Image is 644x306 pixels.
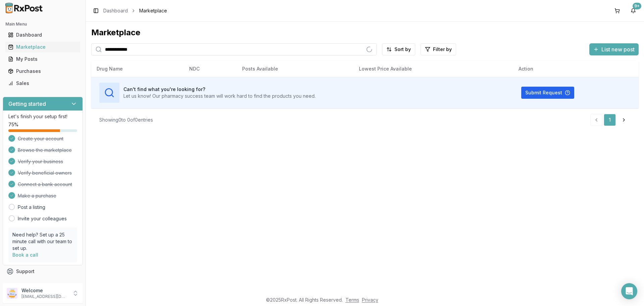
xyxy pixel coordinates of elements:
button: List new post [589,43,639,55]
button: Feedback [3,277,83,290]
a: Sales [5,77,80,89]
a: Terms [345,297,359,303]
a: My Posts [5,53,80,65]
img: RxPost Logo [3,3,46,13]
span: List new post [601,45,635,53]
div: Marketplace [91,27,639,38]
a: Post a listing [18,204,45,211]
span: Feedback [16,280,39,287]
p: Let us know! Our pharmacy success team will work hard to find the products you need. [123,93,316,99]
a: Go to next page [617,114,631,126]
a: List new post [589,47,639,53]
button: Filter by [421,43,456,55]
button: Purchases [3,66,83,77]
a: Dashboard [103,7,128,14]
nav: breadcrumb [103,7,167,14]
nav: pagination [590,114,631,126]
h3: Can't find what you're looking for? [123,86,316,93]
button: Sales [3,78,83,89]
a: Purchases [5,65,80,77]
span: Create your account [18,135,63,142]
div: Sales [8,80,77,87]
div: Open Intercom Messenger [621,283,637,299]
button: Support [3,265,83,277]
span: Make a purchase [18,192,56,199]
button: Dashboard [3,30,83,40]
h2: Main Menu [5,21,80,27]
div: Purchases [8,68,77,75]
span: Browse the marketplace [18,147,72,154]
span: Marketplace [139,7,167,14]
div: My Posts [8,56,77,62]
button: My Posts [3,54,83,64]
button: Sort by [382,43,415,55]
p: Let's finish your setup first! [8,113,77,120]
div: 9+ [633,3,641,9]
th: NDC [184,61,237,77]
h3: Getting started [8,100,46,108]
th: Drug Name [91,61,184,77]
span: Sort by [394,46,411,53]
a: Invite your colleagues [18,215,67,222]
button: 9+ [628,5,639,16]
span: Verify beneficial owners [18,170,72,176]
img: User avatar [7,288,17,299]
th: Action [513,61,639,77]
button: Marketplace [3,42,83,52]
th: Posts Available [237,61,354,77]
a: 1 [604,114,616,126]
div: Showing 0 to 0 of 0 entries [99,117,153,123]
a: Dashboard [5,29,80,41]
span: Filter by [433,46,452,53]
span: 75 % [8,121,18,128]
th: Lowest Price Available [354,61,513,77]
div: Marketplace [8,44,77,50]
a: Privacy [362,297,378,303]
p: Need help? Set up a 25 minute call with our team to set up. [12,231,73,252]
a: Marketplace [5,41,80,53]
span: Verify your business [18,158,63,165]
button: Submit Request [521,87,574,99]
div: Dashboard [8,32,77,38]
a: Book a call [12,252,38,258]
p: Welcome [21,287,68,294]
span: Connect a bank account [18,181,72,188]
p: [EMAIL_ADDRESS][DOMAIN_NAME] [21,294,68,299]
